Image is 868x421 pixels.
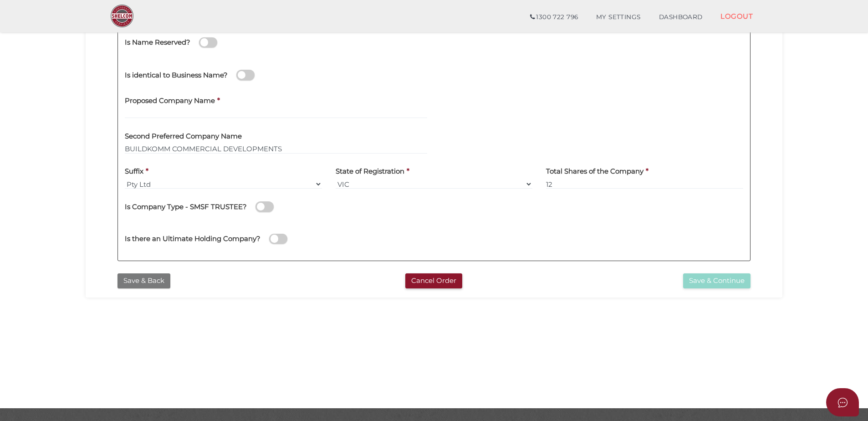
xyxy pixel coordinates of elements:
a: LOGOUT [711,7,762,26]
h4: Proposed Company Name [125,97,215,105]
button: Save & Back [117,273,170,288]
h4: Is identical to Business Name? [125,72,228,79]
h4: Is Name Reserved? [125,39,190,46]
h4: Total Shares of the Company [546,168,643,175]
button: Open asap [826,388,859,416]
a: 1300 722 796 [521,8,587,26]
h4: Is there an Ultimate Holding Company? [125,235,260,243]
h4: State of Registration [336,168,404,175]
button: Cancel Order [405,273,462,288]
a: DASHBOARD [650,8,712,26]
a: MY SETTINGS [587,8,650,26]
h4: Is Company Type - SMSF TRUSTEE? [125,203,247,211]
h4: Suffix [125,168,143,175]
button: Save & Continue [683,273,751,288]
h4: Second Preferred Company Name [125,133,242,140]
